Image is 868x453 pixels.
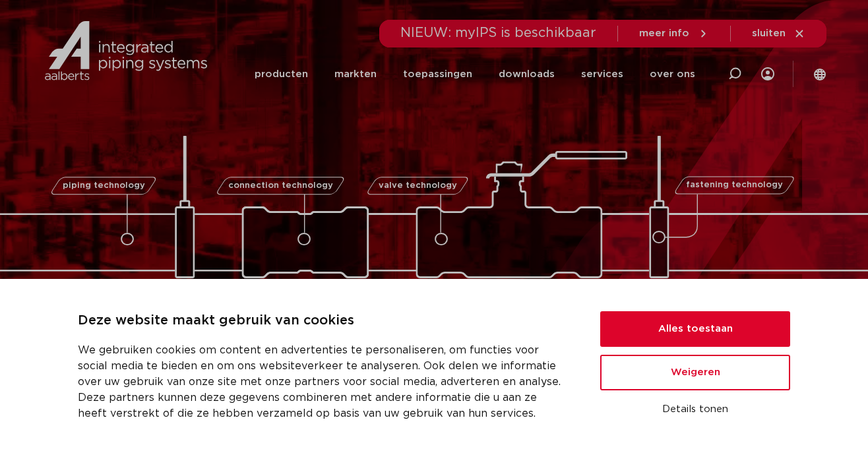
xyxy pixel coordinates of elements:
[752,28,786,38] span: sluiten
[761,47,774,101] div: my IPS
[78,342,569,421] p: We gebruiken cookies om content en advertenties te personaliseren, om functies voor social media ...
[686,181,783,190] span: fastening technology
[600,311,790,347] button: Alles toestaan
[639,28,709,40] a: meer info
[499,47,555,101] a: downloads
[228,181,333,190] span: connection technology
[581,47,623,101] a: services
[334,47,377,101] a: markten
[378,181,456,190] span: valve technology
[78,311,569,332] p: Deze website maakt gebruik van cookies
[62,181,144,190] span: piping technology
[639,28,689,38] span: meer info
[400,26,596,40] span: NIEUW: myIPS is beschikbaar
[650,47,695,101] a: over ons
[600,398,790,421] button: Details tonen
[255,47,308,101] a: producten
[752,28,805,40] a: sluiten
[403,47,472,101] a: toepassingen
[255,47,695,101] nav: Menu
[600,355,790,390] button: Weigeren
